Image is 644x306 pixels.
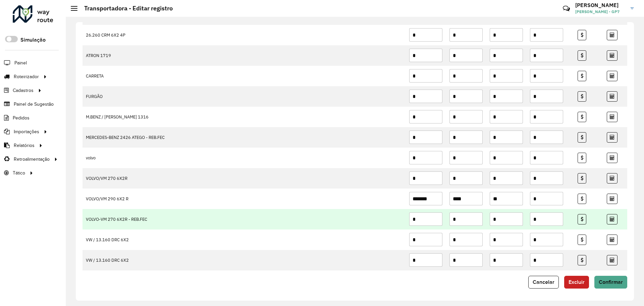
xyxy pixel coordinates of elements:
td: ATRON 1719 [83,45,406,66]
span: [PERSON_NAME] - GP7 [575,9,626,15]
label: Simulação [20,36,46,44]
td: CARRETA [83,66,406,86]
span: Excluir [569,279,585,285]
button: Confirmar [594,276,627,289]
td: VOLVO/VM 270 6X2R [83,168,406,189]
span: Pedidos [13,114,30,121]
span: Roteirizador [14,73,39,80]
td: volvo [83,148,406,168]
td: FURGÃO [83,86,406,107]
span: Importações [14,128,39,135]
span: Retroalimentação [14,156,50,163]
td: VOLVO/VM 290 6X2 R [83,189,406,209]
span: Painel [14,59,27,66]
button: Excluir [564,276,589,289]
td: M.BENZ / [PERSON_NAME] 1316 [83,107,406,127]
td: VOLVO-VM 270 6X2R - REB.FEC [83,209,406,229]
span: Painel de Sugestão [14,101,54,108]
td: VW / 13.160 DRC 6X2 [83,250,406,270]
h3: [PERSON_NAME] [575,2,626,8]
td: MERCEDES-BENZ 2426 ATEGO - REB.FEC [83,127,406,148]
h2: Transportadora - Editar registro [77,5,173,12]
span: Cancelar [533,279,554,285]
td: VW / 13.160 DRC 6X2 [83,229,406,250]
button: Cancelar [528,276,559,289]
span: Confirmar [599,279,623,285]
span: Relatórios [14,142,35,149]
span: Tático [13,169,25,176]
a: Contato Rápido [559,1,574,16]
span: Cadastros [13,87,34,94]
td: 26.260 CRM 6X2 4P [83,25,406,45]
